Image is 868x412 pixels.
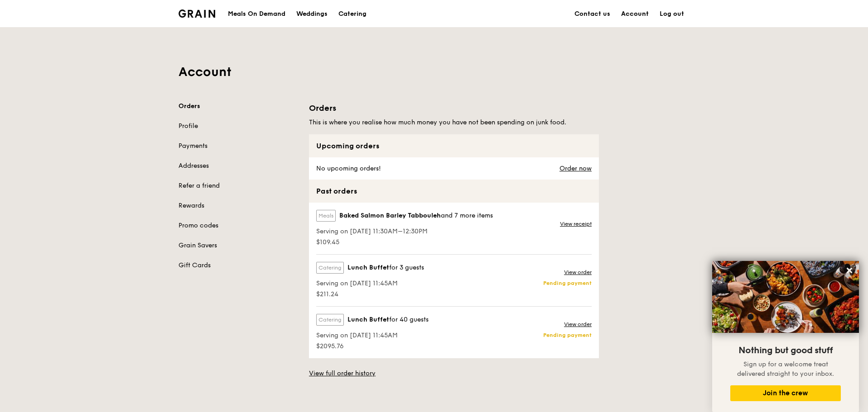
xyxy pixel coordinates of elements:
[316,314,344,326] label: Catering
[178,102,298,111] a: Orders
[178,241,298,250] a: Grain Savers
[296,0,328,28] div: Weddings
[309,180,599,203] div: Past orders
[347,263,389,272] span: Lunch Buffet
[309,157,386,180] div: No upcoming orders!
[559,165,592,172] a: Order now
[441,212,493,219] span: and 7 more items
[389,316,429,323] span: for 40 guests
[738,345,833,356] span: Nothing but good stuff
[730,385,841,401] button: Join the crew
[316,262,344,274] label: Catering
[842,263,857,278] button: Close
[564,321,592,328] a: View order
[178,142,298,151] a: Payments
[564,269,592,276] a: View order
[737,360,834,378] span: Sign up for a welcome treat delivered straight to your inbox.
[389,264,424,271] span: for 3 guests
[333,0,372,28] a: Catering
[712,261,859,333] img: DSC07876-Edit02-Large.jpeg
[543,279,592,287] p: Pending payment
[309,369,376,378] a: View full order history
[228,0,285,28] div: Meals On Demand
[560,220,592,227] a: View receipt
[654,0,690,28] a: Log out
[309,118,599,127] h5: This is where you realise how much money you have not been spending on junk food.
[338,0,366,28] div: Catering
[316,331,429,340] span: Serving on [DATE] 11:45AM
[309,134,599,157] div: Upcoming orders
[569,0,616,28] a: Contact us
[316,290,424,299] span: $211.24
[316,227,493,236] span: Serving on [DATE] 11:30AM–12:30PM
[178,122,298,131] a: Profile
[178,64,690,80] h1: Account
[316,210,336,222] label: Meals
[291,0,333,28] a: Weddings
[178,201,298,210] a: Rewards
[316,342,429,351] span: $2095.76
[347,315,389,324] span: Lunch Buffet
[178,161,298,170] a: Addresses
[178,181,298,190] a: Refer a friend
[178,221,298,230] a: Promo codes
[316,279,424,288] span: Serving on [DATE] 11:45AM
[309,102,599,114] h1: Orders
[178,9,215,18] img: Grain
[178,261,298,270] a: Gift Cards
[616,0,654,28] a: Account
[316,238,493,247] span: $109.45
[339,211,441,220] span: Baked Salmon Barley Tabbouleh
[543,331,592,339] p: Pending payment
